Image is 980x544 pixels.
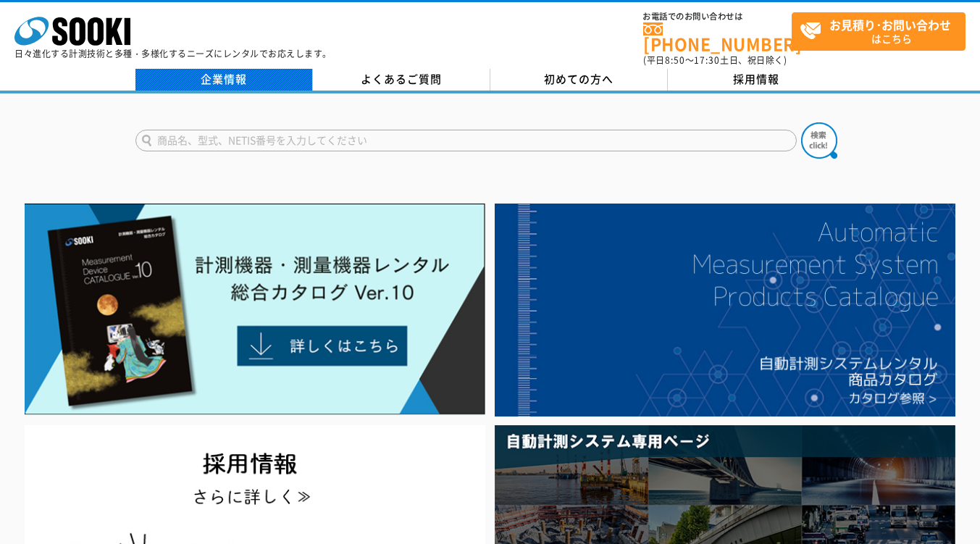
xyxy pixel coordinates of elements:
img: btn_search.png [801,122,837,159]
span: 初めての方へ [544,71,613,87]
a: 初めての方へ [490,69,668,91]
input: 商品名、型式、NETIS番号を入力してください [135,130,797,151]
span: お電話でのお問い合わせは [643,12,792,21]
a: 企業情報 [135,69,313,91]
a: [PHONE_NUMBER] [643,22,792,52]
a: よくあるご質問 [313,69,490,91]
p: 日々進化する計測技術と多種・多様化するニーズにレンタルでお応えします。 [14,49,332,58]
a: お見積り･お問い合わせはこちら [792,12,966,51]
span: はこちら [800,13,965,49]
img: Catalog Ver10 [25,204,485,415]
span: 8:50 [665,54,685,67]
span: 17:30 [694,54,720,67]
a: 採用情報 [668,69,845,91]
strong: お見積り･お問い合わせ [829,16,951,33]
span: (平日 ～ 土日、祝日除く) [643,54,787,67]
img: 自動計測システムカタログ [495,204,955,417]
